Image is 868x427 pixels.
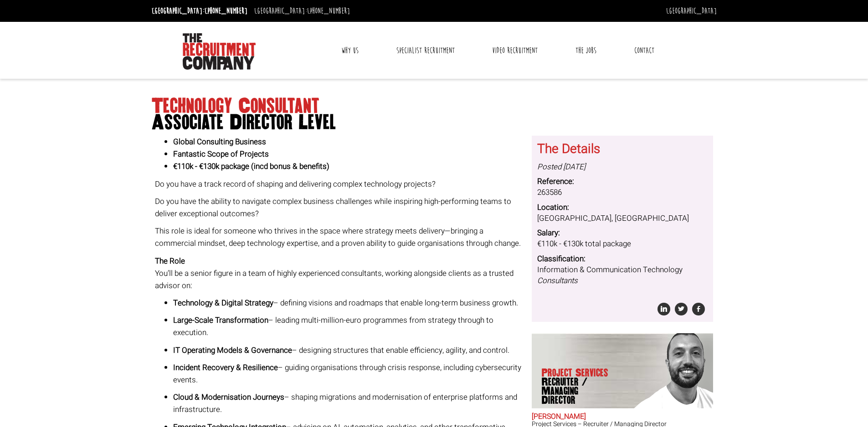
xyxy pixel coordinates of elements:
strong: The Role [155,255,185,267]
dt: Location: [537,202,708,213]
p: – guiding organisations through crisis response, including cybersecurity events. [173,361,525,386]
dt: Classification: [537,254,708,264]
li: [GEOGRAPHIC_DATA]: [149,4,250,18]
strong: €110k - €130k package (incd bonus & benefits) [173,161,329,172]
p: – shaping migrations and modernisation of enterprise platforms and infrastructure. [173,391,525,416]
a: Specialist Recruitment [390,39,462,62]
h1: Technology Consultant [152,98,717,131]
strong: Incident Recovery & Resilience [173,362,278,373]
img: Chris Pelow's our Project Services Recruiter / Managing Director [626,333,713,408]
h3: The Details [537,142,708,157]
p: Project Services [542,368,612,405]
p: – designing structures that enable efficiency, agility, and control. [173,344,525,356]
i: Posted [DATE] [537,161,586,173]
strong: Fantastic Scope of Projects [173,148,269,160]
a: The Jobs [569,39,603,62]
img: The Recruitment Company [183,33,256,70]
h2: [PERSON_NAME] [532,413,713,421]
dd: 263586 [537,187,708,198]
strong: Cloud & Modernisation Journeys [173,391,284,403]
dd: [GEOGRAPHIC_DATA], [GEOGRAPHIC_DATA] [537,213,708,224]
p: – leading multi-million-euro programmes from strategy through to execution. [173,314,525,339]
dd: Information & Communication Technology [537,264,708,287]
li: [GEOGRAPHIC_DATA]: [252,4,352,18]
strong: Large-Scale Transformation [173,315,268,326]
a: Why Us [334,39,365,62]
a: [PHONE_NUMBER] [205,6,247,16]
p: – defining visions and roadmaps that enable long-term business growth. [173,297,525,309]
a: Video Recruitment [485,39,544,62]
a: [PHONE_NUMBER] [307,6,350,16]
a: Contact [627,39,661,62]
span: Recruiter / Managing Director [542,377,612,405]
p: This role is ideal for someone who thrives in the space where strategy meets delivery—bringing a ... [155,225,525,249]
dt: Reference: [537,176,708,187]
span: Associate Director Level [152,114,717,131]
strong: Global Consulting Business [173,136,266,147]
i: Consultants [537,275,578,286]
p: You’ll be a senior figure in a team of highly experienced consultants, working alongside clients ... [155,255,525,292]
strong: Technology & Digital Strategy [173,297,273,309]
dd: €110k - €130k total package [537,239,708,249]
a: [GEOGRAPHIC_DATA] [666,6,717,16]
strong: IT Operating Models & Governance [173,345,292,356]
p: Do you have a track record of shaping and delivering complex technology projects? [155,178,525,190]
p: Do you have the ability to navigate complex business challenges while inspiring high-performing t... [155,195,525,220]
dt: Salary: [537,228,708,239]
